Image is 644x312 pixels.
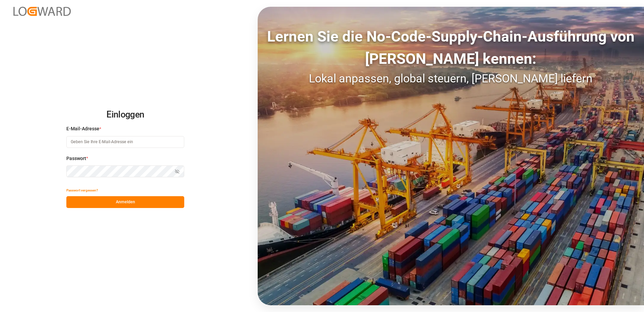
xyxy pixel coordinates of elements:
[66,155,86,162] span: Passwort
[66,136,184,148] input: Geben Sie Ihre E-Mail-Adresse ein
[66,125,99,132] span: E-Mail-Adresse
[258,25,644,70] div: Lernen Sie die No-Code-Supply-Chain-Ausführung von [PERSON_NAME] kennen:
[258,70,644,87] div: Lokal anpassen, global steuern, [PERSON_NAME] liefern
[66,184,98,196] button: Passwort vergessen?
[13,7,71,16] img: Logward_new_orange.png
[66,104,184,126] h2: Einloggen
[66,196,184,208] button: Anmelden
